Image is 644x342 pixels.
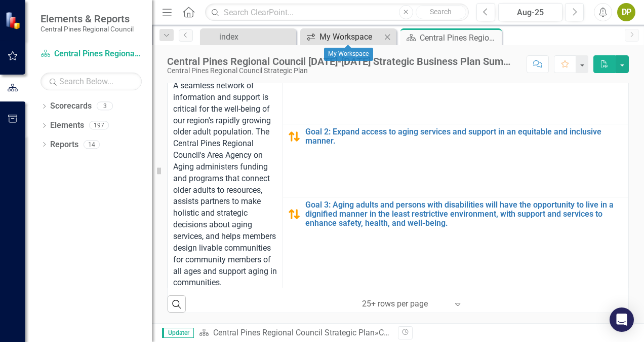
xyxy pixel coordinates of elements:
[173,80,277,289] p: A seamless network of information and support is critical for the well-being of our region's rapi...
[305,127,623,145] a: Goal 2: Expand access to aging services and support in an equitable and inclusive manner.
[41,25,134,33] small: Central Pines Regional Council
[324,48,373,61] div: My Workspace
[416,5,466,19] button: Search
[50,120,84,131] a: Elements
[288,208,300,220] img: Behind schedule
[610,307,634,332] div: Open Intercom Messenger
[213,328,375,337] a: Central Pines Regional Council Strategic Plan
[41,13,134,25] span: Elements & Reports
[502,7,559,19] div: Aug-25
[288,130,300,143] img: Behind schedule
[199,327,390,339] div: »
[303,30,381,43] a: My Workspace
[319,30,381,43] div: My Workspace
[420,31,499,44] div: Central Pines Regional Council [DATE]-[DATE] Strategic Business Plan Summary
[283,124,628,197] td: Double-Click to Edit Right Click for Context Menu
[283,197,628,297] td: Double-Click to Edit Right Click for Context Menu
[430,8,452,16] span: Search
[41,48,142,60] a: Central Pines Regional Council Strategic Plan
[617,3,635,21] button: DP
[50,139,78,151] a: Reports
[167,56,516,67] div: Central Pines Regional Council [DATE]-[DATE] Strategic Business Plan Summary
[219,30,294,43] div: index
[50,100,92,112] a: Scorecards
[84,140,100,149] div: 14
[97,102,113,111] div: 3
[498,3,562,21] button: Aug-25
[41,73,142,90] input: Search Below...
[5,12,23,29] img: ClearPoint Strategy
[89,121,109,130] div: 197
[283,51,628,124] td: Double-Click to Edit Right Click for Context Menu
[305,200,623,227] a: Goal 3: Aging adults and persons with disabilities will have the opportunity to live in a dignifi...
[205,4,469,21] input: Search ClearPoint...
[167,67,516,75] div: Central Pines Regional Council Strategic Plan
[203,30,294,43] a: index
[162,328,194,338] span: Updater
